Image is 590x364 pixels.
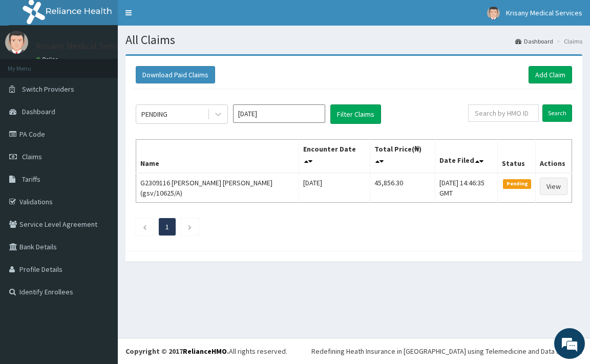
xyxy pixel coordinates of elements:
[22,107,55,116] span: Dashboard
[299,140,370,174] th: Encounter Date
[118,338,590,364] footer: All rights reserved.
[503,179,531,188] span: Pending
[554,37,582,46] li: Claims
[19,51,41,77] img: d_794563401_company_1708531726252_794563401
[36,56,60,63] a: Online
[311,346,582,356] div: Redefining Heath Insurance in [GEOGRAPHIC_DATA] using Telemedicine and Data Science!
[435,173,498,203] td: [DATE] 14:46:35 GMT
[142,222,147,231] a: Previous page
[468,104,539,122] input: Search by HMO ID
[141,109,167,119] div: PENDING
[125,347,229,356] strong: Copyright © 2017 .
[487,7,500,19] img: User Image
[59,114,141,217] span: We're online!
[53,57,172,71] div: Chat with us now
[5,249,195,285] textarea: Type your message and hit 'Enter'
[183,347,227,356] a: RelianceHMO
[330,104,381,124] button: Filter Claims
[370,173,435,203] td: 45,856.30
[136,66,215,83] button: Download Paid Claims
[136,140,299,174] th: Name
[506,8,582,17] span: Krisany Medical Services
[233,104,325,123] input: Select Month and Year
[125,33,582,47] h1: All Claims
[515,37,553,46] a: Dashboard
[36,41,133,51] p: Krisany Medical Services
[187,222,192,231] a: Next page
[435,140,498,174] th: Date Filed
[5,31,28,54] img: User Image
[168,5,193,30] div: Minimize live chat window
[22,175,40,184] span: Tariffs
[542,104,572,122] input: Search
[22,84,74,94] span: Switch Providers
[136,173,299,203] td: G2309116 [PERSON_NAME] [PERSON_NAME] (gsv/10625/A)
[535,140,572,174] th: Actions
[22,152,42,161] span: Claims
[165,222,169,231] a: Page 1 is your current page
[529,66,572,83] a: Add Claim
[370,140,435,174] th: Total Price(₦)
[498,140,536,174] th: Status
[299,173,370,203] td: [DATE]
[540,178,567,195] a: View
